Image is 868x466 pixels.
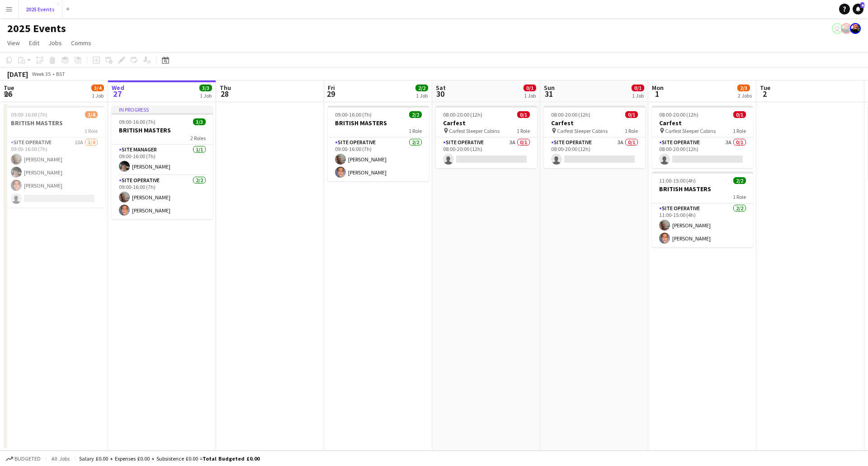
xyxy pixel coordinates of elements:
[2,89,14,99] span: 26
[71,39,91,47] span: Comms
[112,106,213,219] app-job-card: In progress09:00-16:00 (7h)3/3BRITISH MASTERS2 RolesSite Manager1/109:00-16:00 (7h)[PERSON_NAME]S...
[112,175,213,219] app-card-role: Site Operative2/209:00-16:00 (7h)[PERSON_NAME][PERSON_NAME]
[524,85,536,91] span: 0/1
[733,177,746,184] span: 2/2
[11,111,47,118] span: 09:00-16:00 (7h)
[92,92,104,99] div: 1 Job
[434,89,446,99] span: 30
[326,89,335,99] span: 29
[557,127,608,134] span: Carfest Sleeper Cabins
[79,455,259,462] div: Salary £0.00 + Expenses £0.00 + Subsistence £0.00 =
[449,127,500,134] span: Carfest Sleeper Cabins
[67,37,95,49] a: Comms
[853,4,863,14] a: 4
[203,455,259,462] span: Total Budgeted £0.00
[48,39,62,47] span: Jobs
[544,106,645,168] app-job-card: 08:00-20:00 (12h)0/1Carfest Carfest Sleeper Cabins1 RoleSite Operative3A0/108:00-20:00 (12h)
[7,22,66,35] h1: 2025 Events
[328,106,429,181] app-job-card: 09:00-16:00 (7h)2/2BRITISH MASTERS1 RoleSite Operative2/209:00-16:00 (7h)[PERSON_NAME][PERSON_NAME]
[85,127,98,134] span: 1 Role
[25,37,43,49] a: Edit
[551,111,590,118] span: 08:00-20:00 (12h)
[4,137,105,207] app-card-role: Site Operative13A3/409:00-16:00 (7h)[PERSON_NAME][PERSON_NAME][PERSON_NAME]
[200,92,212,99] div: 1 Job
[436,106,537,168] app-job-card: 08:00-20:00 (12h)0/1Carfest Carfest Sleeper Cabins1 RoleSite Operative3A0/108:00-20:00 (12h)
[112,145,213,175] app-card-role: Site Manager1/109:00-16:00 (7h)[PERSON_NAME]
[110,89,124,99] span: 27
[544,84,555,92] span: Sun
[112,126,213,134] h3: BRITISH MASTERS
[665,127,716,134] span: Carfest Sleeper Cabins
[759,89,770,99] span: 2
[841,23,852,34] app-user-avatar: Josh Tutty
[56,71,65,77] div: BST
[632,92,644,99] div: 1 Job
[436,84,446,92] span: Sat
[409,127,422,134] span: 1 Role
[436,137,537,168] app-card-role: Site Operative3A0/108:00-20:00 (12h)
[652,84,664,92] span: Mon
[652,203,753,247] app-card-role: Site Operative2/211:00-15:00 (4h)[PERSON_NAME][PERSON_NAME]
[4,106,105,207] app-job-card: 09:00-16:00 (7h)3/4BRITISH MASTERS1 RoleSite Operative13A3/409:00-16:00 (7h)[PERSON_NAME][PERSON_...
[832,23,843,34] app-user-avatar: Olivia Gill
[91,85,104,91] span: 3/4
[733,193,746,200] span: 1 Role
[524,92,536,99] div: 1 Job
[544,137,645,168] app-card-role: Site Operative3A0/108:00-20:00 (12h)
[415,85,428,91] span: 2/2
[112,106,213,113] div: In progress
[328,84,335,92] span: Fri
[625,127,638,134] span: 1 Role
[29,39,39,47] span: Edit
[5,454,42,464] button: Budgeted
[218,89,231,99] span: 28
[45,37,66,49] a: Jobs
[4,84,14,92] span: Tue
[733,111,746,118] span: 0/1
[50,455,71,462] span: All jobs
[652,172,753,247] div: 11:00-15:00 (4h)2/2BRITISH MASTERS1 RoleSite Operative2/211:00-15:00 (4h)[PERSON_NAME][PERSON_NAME]
[517,111,530,118] span: 0/1
[544,119,645,127] h3: Carfest
[7,70,28,79] div: [DATE]
[30,71,52,77] span: Week 35
[119,118,156,125] span: 09:00-16:00 (7h)
[436,119,537,127] h3: Carfest
[19,0,62,18] button: 2025 Events
[737,85,750,91] span: 2/3
[112,84,124,92] span: Wed
[760,84,770,92] span: Tue
[542,89,555,99] span: 31
[335,111,372,118] span: 09:00-16:00 (7h)
[14,456,41,462] span: Budgeted
[860,2,864,8] span: 4
[738,92,752,99] div: 2 Jobs
[199,85,212,91] span: 3/3
[409,111,422,118] span: 2/2
[443,111,482,118] span: 08:00-20:00 (12h)
[850,23,861,34] app-user-avatar: Josh Tutty
[416,92,428,99] div: 1 Job
[652,185,753,193] h3: BRITISH MASTERS
[193,118,206,125] span: 3/3
[220,84,231,92] span: Thu
[651,89,664,99] span: 1
[4,119,105,127] h3: BRITISH MASTERS
[652,106,753,168] app-job-card: 08:00-20:00 (12h)0/1Carfest Carfest Sleeper Cabins1 RoleSite Operative3A0/108:00-20:00 (12h)
[659,111,698,118] span: 08:00-20:00 (12h)
[517,127,530,134] span: 1 Role
[85,111,98,118] span: 3/4
[659,177,696,184] span: 11:00-15:00 (4h)
[733,127,746,134] span: 1 Role
[328,137,429,181] app-card-role: Site Operative2/209:00-16:00 (7h)[PERSON_NAME][PERSON_NAME]
[652,137,753,168] app-card-role: Site Operative3A0/108:00-20:00 (12h)
[328,119,429,127] h3: BRITISH MASTERS
[4,37,24,49] a: View
[625,111,638,118] span: 0/1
